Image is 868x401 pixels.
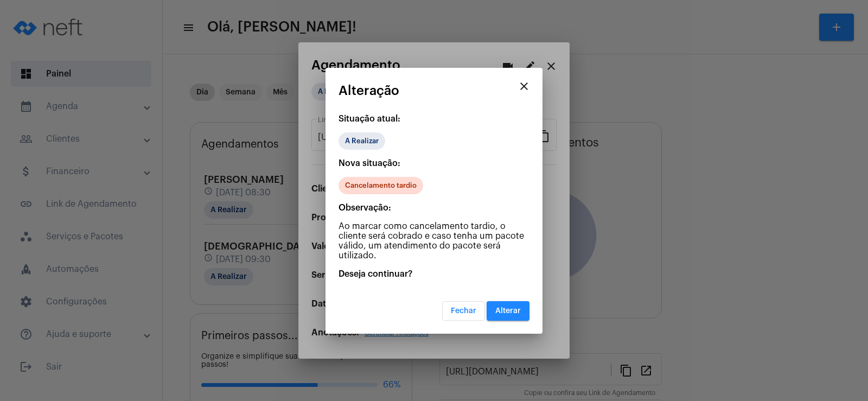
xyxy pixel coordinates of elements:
[518,80,531,93] mat-icon: close
[339,114,529,124] p: Situação atual:
[339,132,385,150] mat-chip: A Realizar
[339,221,529,260] p: Ao marcar como cancelamento tardio, o cliente será cobrado e caso tenha um pacote válido, um aten...
[495,307,521,315] span: Alterar
[339,177,423,194] mat-chip: Cancelamento tardio
[487,301,529,321] button: Alterar
[339,203,529,213] p: Observação:
[451,307,476,315] span: Fechar
[339,84,399,98] span: Alteração
[339,269,529,279] p: Deseja continuar?
[442,301,485,321] button: Fechar
[339,158,529,168] p: Nova situação:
